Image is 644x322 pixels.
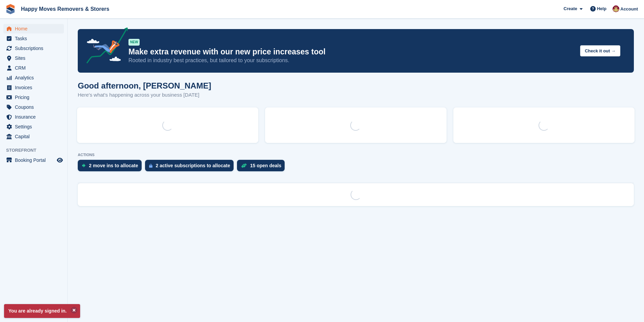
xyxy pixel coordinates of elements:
a: menu [3,44,64,53]
h1: Good afternoon, [PERSON_NAME] [78,81,211,90]
a: 2 active subscriptions to allocate [145,160,237,175]
button: Check it out → [580,45,620,56]
span: Analytics [15,73,55,82]
p: ACTIONS [78,153,634,157]
a: menu [3,24,64,33]
a: 2 move ins to allocate [78,160,145,175]
img: stora-icon-8386f47178a22dfd0bd8f6a31ec36ba5ce8667c1dd55bd0f319d3a0aa187defe.svg [5,4,16,14]
img: deal-1b604bf984904fb50ccaf53a9ad4b4a5d6e5aea283cecdc64d6e3604feb123c2.svg [241,163,247,168]
span: CRM [15,63,55,73]
div: NEW [128,39,140,46]
span: Invoices [15,83,55,92]
a: menu [3,93,64,102]
p: You are already signed in. [4,304,80,318]
span: Storefront [6,147,67,154]
div: 15 open deals [250,163,282,168]
span: Help [597,5,606,12]
span: Tasks [15,34,55,43]
a: menu [3,83,64,92]
a: menu [3,53,64,63]
img: move_ins_to_allocate_icon-fdf77a2bb77ea45bf5b3d319d69a93e2d87916cf1d5bf7949dd705db3b84f3ca.svg [82,164,86,168]
a: Happy Moves Removers & Storers [18,3,112,15]
div: 2 active subscriptions to allocate [156,163,230,168]
p: Make extra revenue with our new price increases tool [128,47,575,57]
a: menu [3,73,64,82]
div: 2 move ins to allocate [89,163,138,168]
span: Account [620,6,638,13]
p: Rooted in industry best practices, but tailored to your subscriptions. [128,57,575,64]
span: Capital [15,132,55,141]
span: Booking Portal [15,155,55,165]
span: Pricing [15,93,55,102]
a: menu [3,155,64,165]
img: Steven Fry [613,5,619,12]
img: price-adjustments-announcement-icon-8257ccfd72463d97f412b2fc003d46551f7dbcb40ab6d574587a9cd5c0d94... [81,27,128,66]
span: Coupons [15,102,55,112]
p: Here's what's happening across your business [DATE] [78,91,211,99]
a: menu [3,122,64,131]
span: Settings [15,122,55,131]
a: 15 open deals [237,160,288,175]
a: Preview store [56,156,64,164]
img: active_subscription_to_allocate_icon-d502201f5373d7db506a760aba3b589e785aa758c864c3986d89f69b8ff3... [149,164,152,168]
a: menu [3,102,64,112]
a: menu [3,112,64,122]
span: Create [564,5,577,12]
span: Insurance [15,112,55,122]
a: menu [3,132,64,141]
span: Home [15,24,55,33]
span: Subscriptions [15,44,55,53]
a: menu [3,34,64,43]
a: menu [3,63,64,73]
span: Sites [15,53,55,63]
